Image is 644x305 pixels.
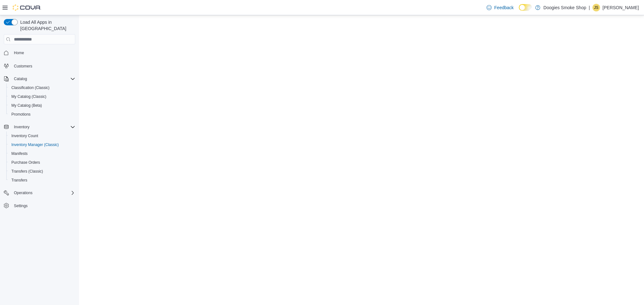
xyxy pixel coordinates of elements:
[14,64,32,69] span: Customers
[11,49,75,57] span: Home
[9,84,52,92] a: Classification (Classic)
[589,4,590,11] p: |
[9,176,30,184] a: Transfers
[6,140,78,149] button: Inventory Manager (Classic)
[11,103,42,108] span: My Catalog (Beta)
[1,74,78,83] button: Catalog
[1,61,78,70] button: Customers
[4,46,75,227] nav: Complex example
[6,158,78,167] button: Purchase Orders
[14,190,33,195] span: Operations
[519,4,532,11] input: Dark Mode
[14,76,27,81] span: Catalog
[9,150,75,157] span: Manifests
[13,4,41,11] img: Cova
[9,159,43,166] a: Purchase Orders
[11,151,28,156] span: Manifests
[1,48,78,57] button: Home
[9,111,75,118] span: Promotions
[18,19,75,32] span: Load All Apps in [GEOGRAPHIC_DATA]
[11,112,31,117] span: Promotions
[6,167,78,176] button: Transfers (Classic)
[6,83,78,92] button: Classification (Classic)
[6,101,78,110] button: My Catalog (Beta)
[603,4,639,11] p: [PERSON_NAME]
[11,62,35,70] a: Customers
[6,176,78,185] button: Transfers
[11,94,46,99] span: My Catalog (Classic)
[484,1,516,14] a: Feedback
[543,4,586,11] p: Doogies Smoke Shop
[494,4,513,11] span: Feedback
[11,189,75,197] span: Operations
[6,131,78,140] button: Inventory Count
[1,188,78,197] button: Operations
[9,150,30,157] a: Manifests
[9,168,75,175] span: Transfers (Classic)
[11,169,43,174] span: Transfers (Classic)
[6,149,78,158] button: Manifests
[14,203,28,208] span: Settings
[9,102,75,109] span: My Catalog (Beta)
[11,133,38,138] span: Inventory Count
[9,111,33,118] a: Promotions
[9,176,75,184] span: Transfers
[9,102,45,109] a: My Catalog (Beta)
[594,4,598,11] span: JS
[11,62,75,70] span: Customers
[9,168,46,175] a: Transfers (Classic)
[1,123,78,131] button: Inventory
[9,93,75,100] span: My Catalog (Classic)
[11,49,27,57] a: Home
[11,123,32,131] button: Inventory
[11,202,30,210] a: Settings
[9,159,75,166] span: Purchase Orders
[9,93,49,100] a: My Catalog (Classic)
[9,132,75,140] span: Inventory Count
[11,189,35,197] button: Operations
[9,132,41,140] a: Inventory Count
[11,75,75,83] span: Catalog
[592,4,600,11] div: Jerica Sherlock
[14,50,24,55] span: Home
[9,141,61,149] a: Inventory Manager (Classic)
[1,201,78,210] button: Settings
[14,124,29,130] span: Inventory
[9,84,75,92] span: Classification (Classic)
[9,141,75,149] span: Inventory Manager (Classic)
[11,160,40,165] span: Purchase Orders
[11,178,27,183] span: Transfers
[11,123,75,131] span: Inventory
[11,75,29,83] button: Catalog
[11,202,75,210] span: Settings
[6,110,78,119] button: Promotions
[11,85,50,90] span: Classification (Classic)
[11,142,59,147] span: Inventory Manager (Classic)
[6,92,78,101] button: My Catalog (Classic)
